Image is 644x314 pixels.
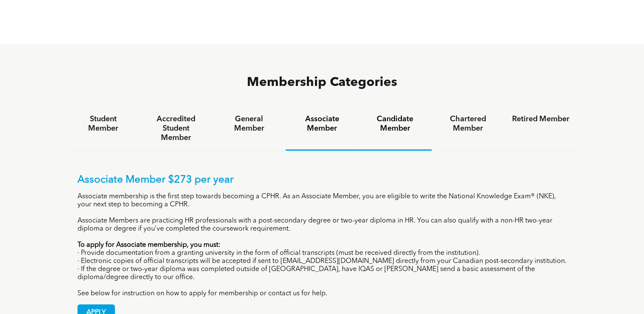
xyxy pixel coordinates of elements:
h4: Chartered Member [439,114,497,133]
p: · If the degree or two-year diploma was completed outside of [GEOGRAPHIC_DATA], have IQAS or [PER... [77,265,567,282]
h4: Associate Member [293,114,351,133]
span: Membership Categories [247,76,397,89]
h4: Candidate Member [366,114,424,133]
h4: Student Member [74,114,132,133]
p: Associate membership is the first step towards becoming a CPHR. As an Associate Member, you are e... [77,193,567,209]
p: · Provide documentation from a granting university in the form of official transcripts (must be r... [77,249,567,257]
p: Associate Member $273 per year [77,174,567,186]
strong: To apply for Associate membership, you must: [77,242,220,248]
h4: Retired Member [512,114,570,124]
h4: Accredited Student Member [147,114,205,143]
p: · Electronic copies of official transcripts will be accepted if sent to [EMAIL_ADDRESS][DOMAIN_NA... [77,257,567,265]
p: See below for instruction on how to apply for membership or contact us for help. [77,290,567,298]
h4: General Member [220,114,278,133]
p: Associate Members are practicing HR professionals with a post-secondary degree or two-year diplom... [77,217,567,233]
